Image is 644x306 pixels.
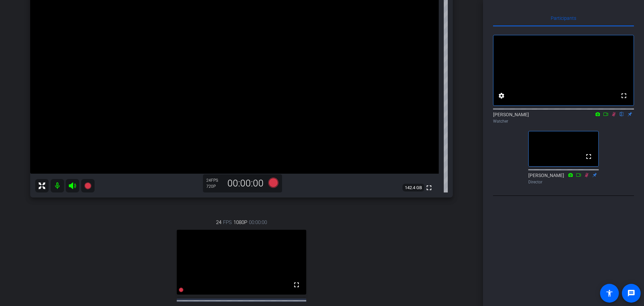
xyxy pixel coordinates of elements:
[551,16,576,20] span: Participants
[223,178,268,189] div: 00:00:00
[233,219,247,226] span: 1080P
[206,184,223,189] div: 720P
[528,179,599,185] div: Director
[402,184,424,192] span: 142.4 GB
[206,178,223,183] div: 24
[292,281,301,289] mat-icon: fullscreen
[223,219,232,226] span: FPS
[211,178,218,183] span: FPS
[493,111,634,124] div: [PERSON_NAME]
[627,289,635,297] mat-icon: message
[585,152,593,161] mat-icon: fullscreen
[493,118,634,124] div: Watcher
[618,111,626,117] mat-icon: flip
[216,219,221,226] span: 24
[249,219,267,226] span: 00:00:00
[528,172,599,185] div: [PERSON_NAME]
[497,92,505,100] mat-icon: settings
[425,184,433,192] mat-icon: fullscreen
[605,289,613,297] mat-icon: accessibility
[620,92,628,100] mat-icon: fullscreen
